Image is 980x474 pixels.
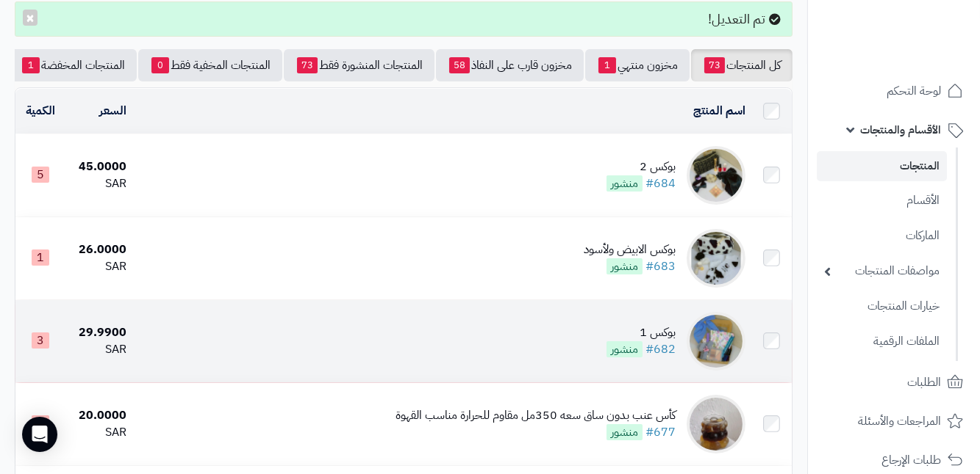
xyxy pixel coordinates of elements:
[151,57,169,73] span: 0
[860,120,941,140] span: الأقسام والمنتجات
[32,332,49,349] span: 3
[687,395,745,453] img: كأس عنب بدون ساق سعه 350مل مقاوم للحرارة مناسب القهوة
[687,229,745,288] img: بوكس الابيض ولأسود
[645,258,676,275] a: #683
[598,57,616,73] span: 1
[99,102,126,120] a: السعر
[71,175,126,192] div: SAR
[32,167,49,183] span: 5
[71,241,126,258] div: 26.0000
[817,220,947,252] a: الماركات
[396,407,676,424] div: كأس عنب بدون ساق سعه 350مل مقاوم للحرارة مناسب القهوة
[607,258,643,274] span: منشور
[71,324,126,341] div: 29.9900
[584,241,676,258] div: بوكس الابيض ولأسود
[817,326,947,357] a: الملفات الرقمية
[22,57,40,73] span: 1
[607,341,643,357] span: منشور
[817,185,947,216] a: الأقسام
[645,175,676,192] a: #684
[817,291,947,322] a: خيارات المنتجات
[693,102,745,120] a: اسم المنتج
[32,249,49,266] span: 1
[907,372,941,393] span: الطلبات
[71,424,126,441] div: SAR
[607,324,676,341] div: بوكس 1
[817,404,971,439] a: المراجعات والأسئلة
[881,450,941,470] span: طلبات الإرجاع
[817,365,971,400] a: الطلبات
[284,49,434,81] a: المنتجات المنشورة فقط73
[71,158,126,175] div: 45.0000
[15,1,793,37] div: تم التعديل!
[32,415,49,431] span: 3
[817,73,971,109] a: لوحة التحكم
[71,341,126,358] div: SAR
[297,57,318,73] span: 73
[687,146,745,205] img: بوكس 2
[585,49,690,81] a: مخزون منتهي1
[23,10,37,26] button: ×
[858,411,941,431] span: المراجعات والأسئلة
[607,158,676,175] div: بوكس 2
[26,102,55,120] a: الكمية
[645,423,676,441] a: #677
[71,258,126,275] div: SAR
[449,57,470,73] span: 58
[22,417,57,452] div: Open Intercom Messenger
[704,57,725,73] span: 73
[691,49,793,81] a: كل المنتجات73
[607,175,643,192] span: منشور
[880,40,966,70] img: logo-2.png
[817,255,947,287] a: مواصفات المنتجات
[9,49,137,81] a: المنتجات المخفضة1
[887,81,941,101] span: لوحة التحكم
[687,312,745,371] img: بوكس 1
[645,340,676,358] a: #682
[607,424,643,440] span: منشور
[436,49,584,81] a: مخزون قارب على النفاذ58
[71,407,126,424] div: 20.0000
[138,49,282,81] a: المنتجات المخفية فقط0
[817,151,947,181] a: المنتجات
